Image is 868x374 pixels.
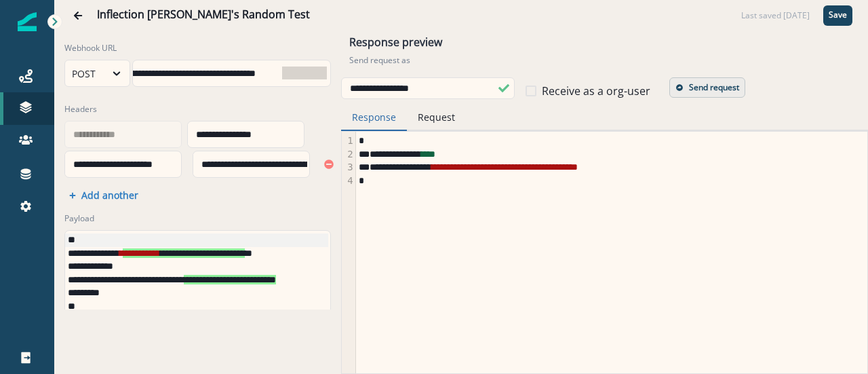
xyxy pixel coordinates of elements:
div: Inflection [PERSON_NAME]'s Random Test [97,8,310,23]
label: Webhook URL [64,42,323,54]
h1: Response preview [349,36,860,54]
button: Add another [69,189,138,202]
button: Response [341,105,407,131]
label: Headers [64,103,323,115]
label: Payload [64,212,323,225]
img: Inflection [18,12,37,31]
button: Request [407,105,466,131]
div: 4 [342,174,355,188]
p: Save [829,10,847,20]
div: 3 [342,161,355,174]
button: Send request [669,77,745,98]
p: Add another [81,189,138,202]
div: 1 [342,134,355,148]
p: Send request as [349,54,860,67]
p: Receive as a org-user [542,83,650,99]
button: Save [823,5,852,26]
button: Remove [318,154,340,174]
div: 2 [342,148,355,162]
button: Go back [64,2,92,29]
div: Last saved [DATE] [741,10,810,22]
div: POST [72,67,98,81]
p: Send request [689,83,739,92]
